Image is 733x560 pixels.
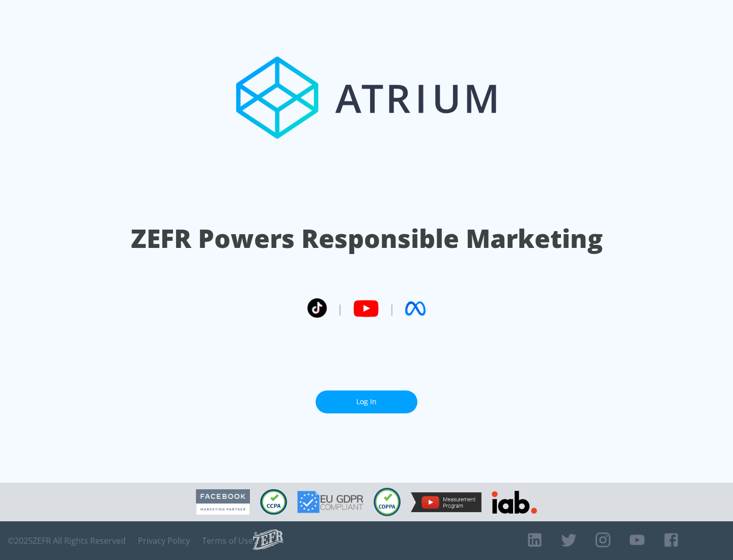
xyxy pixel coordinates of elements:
a: Log In [316,390,417,413]
img: CCPA Compliant [260,489,287,515]
img: GDPR Compliant [297,491,363,513]
img: YouTube Measurement Program [411,492,482,512]
span: | [337,301,343,316]
span: | [389,301,395,316]
span: © 2025 ZEFR All Rights Reserved [8,536,126,546]
img: IAB [492,491,537,514]
img: Facebook Marketing Partner [196,489,250,515]
a: Privacy Policy [138,536,190,546]
h1: ZEFR Powers Responsible Marketing [131,221,603,256]
img: COPPA Compliant [374,488,401,516]
a: Terms of Use [202,536,253,546]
